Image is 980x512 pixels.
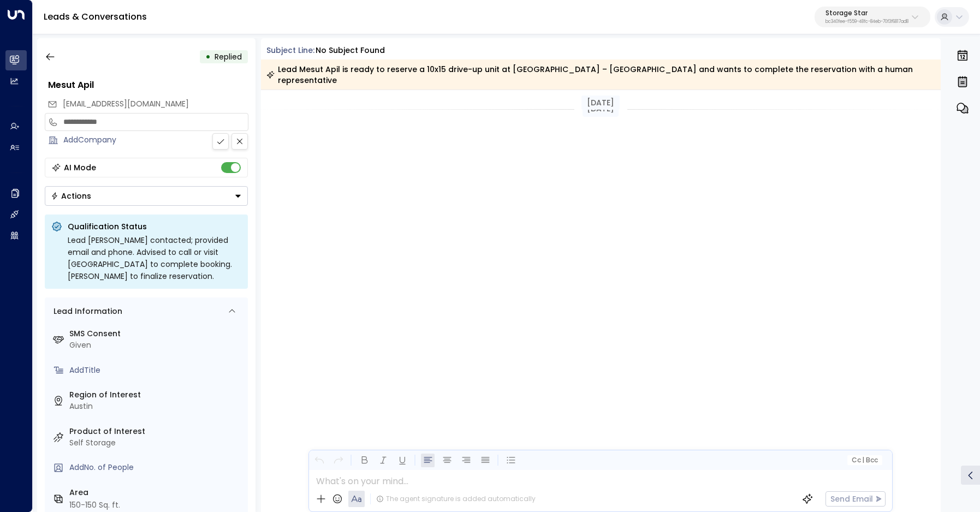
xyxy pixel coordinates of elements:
[581,96,620,110] div: [DATE]
[312,454,326,467] button: Undo
[205,47,211,67] div: •
[69,389,243,401] label: Region of Interest
[316,45,385,56] div: No subject found
[852,456,878,464] span: Cc Bcc
[63,98,189,110] span: onpointpropertypros@gmail.com
[69,328,243,340] label: SMS Consent
[69,487,243,498] label: Area
[69,426,243,437] label: Product of Interest
[69,437,243,449] div: Self Storage
[825,20,908,24] p: bc340fee-f559-48fc-84eb-70f3f6817ad8
[69,462,243,473] div: AddNo. of People
[48,79,248,92] div: Mesut Apil
[68,234,241,282] div: Lead [PERSON_NAME] contacted; provided email and phone. Advised to call or visit [GEOGRAPHIC_DATA...
[51,191,91,201] div: Actions
[64,162,96,173] div: AI Mode
[69,499,120,511] div: 150-150 Sq. ft.
[215,51,242,62] span: Replied
[331,454,345,467] button: Redo
[69,340,243,351] div: Given
[69,401,243,412] div: Austin
[68,221,241,232] p: Qualification Status
[825,10,908,16] p: Storage Star
[266,64,935,86] div: Lead Mesut Apil is ready to reserve a 10x15 drive-up unit at [GEOGRAPHIC_DATA] – [GEOGRAPHIC_DATA...
[44,10,147,23] a: Leads & Conversations
[69,365,243,376] div: AddTitle
[862,456,864,464] span: |
[45,186,248,206] div: Button group with a nested menu
[50,306,122,317] div: Lead Information
[45,186,248,206] button: Actions
[63,134,248,146] div: AddCompany
[63,98,189,109] span: [EMAIL_ADDRESS][DOMAIN_NAME]
[847,455,882,466] button: Cc|Bcc
[815,7,930,27] button: Storage Starbc340fee-f559-48fc-84eb-70f3f6817ad8
[376,494,536,504] div: The agent signature is added automatically
[266,45,314,56] span: Subject Line:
